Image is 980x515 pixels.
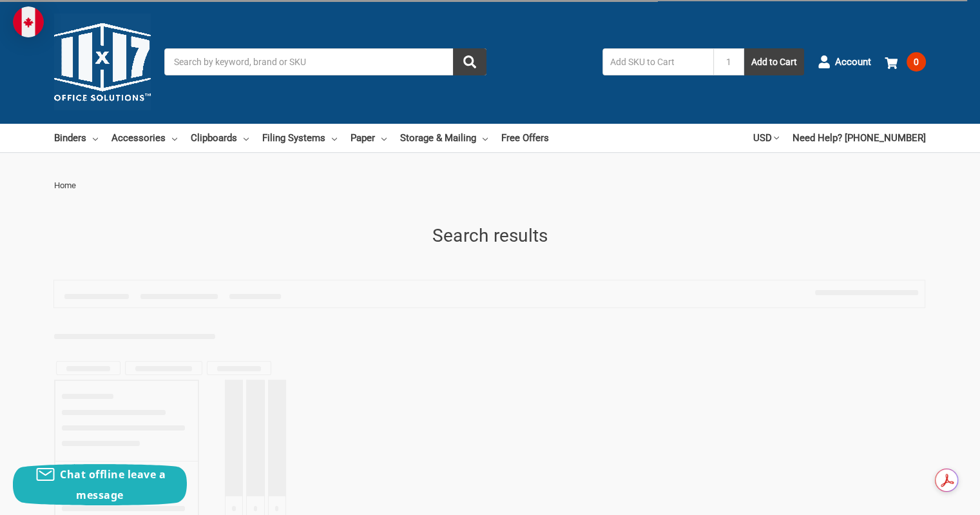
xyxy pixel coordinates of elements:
input: Add SKU to Cart [602,48,713,75]
img: 11x17.com [54,14,151,110]
a: Clipboards [191,124,249,152]
span: Account [835,55,871,70]
a: Account [818,45,871,79]
button: Add to Cart [744,48,804,75]
span: Home [54,180,76,190]
a: 0 [885,45,926,79]
span: 0 [907,52,926,72]
a: Filing Systems [262,124,337,152]
a: Paper [351,124,387,152]
a: USD [753,124,779,152]
a: Storage & Mailing [400,124,488,152]
input: Search by keyword, brand or SKU [164,48,486,75]
a: Accessories [111,124,177,152]
a: Free Offers [501,124,549,152]
iframe: Google Customer Reviews [874,480,980,515]
span: Chat offline leave a message [60,467,166,502]
h1: Search results [54,222,926,249]
button: Chat offline leave a message [13,464,187,505]
img: duty and tax information for Canada [13,6,44,37]
a: Binders [54,124,98,152]
a: Need Help? [PHONE_NUMBER] [793,124,926,152]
